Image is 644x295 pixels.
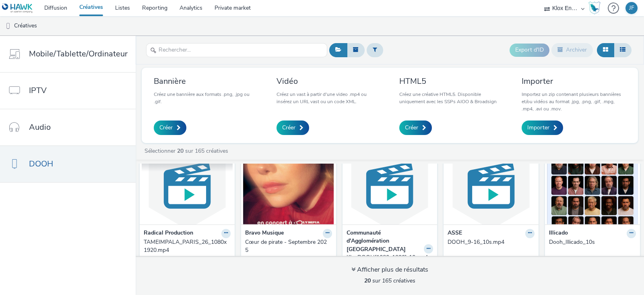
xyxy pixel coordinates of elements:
a: Dooh_Illicado_10s [549,238,636,246]
a: Hawk Academy [588,2,604,15]
strong: ASSE [448,229,462,238]
img: TAMEIMPALA_PARIS_26_1080x1920.mp4 visual [142,146,233,224]
div: DOOH_9-16_10s.mp4 [448,238,531,246]
div: JF [629,2,634,14]
strong: 20 [364,277,371,285]
span: Mobile/Tablette/Ordinateur [29,48,128,60]
strong: Bravo Musique [245,229,284,238]
h3: Bannière [154,76,258,87]
img: Hawk Academy [588,2,601,15]
span: Créer [405,124,418,132]
a: Cœur de pirate - Septembre 2025 [245,238,332,255]
p: Créez une créative HTML5. Disponible uniquement avec les SSPs AIOO & Broadsign [399,91,504,105]
img: KloxDOOH[1080x1920]-10.mp4 visual [345,146,436,224]
a: Créer [277,120,309,135]
span: Audio [29,121,51,133]
h3: Vidéo [277,76,381,87]
span: IPTV [29,85,47,96]
span: Créer [159,124,173,132]
span: Créer [282,124,295,132]
p: Créez une bannière aux formats .png, .jpg ou .gif. [154,91,258,105]
p: Créez un vast à partir d'une video .mp4 ou insérez un URL vast ou un code XML. [277,91,381,105]
h3: HTML5 [399,76,504,87]
span: DOOH [29,158,53,170]
button: Grille [597,43,614,57]
a: Importer [522,120,563,135]
img: dooh [4,22,12,30]
button: Export d'ID [510,44,549,56]
a: Créer [399,120,432,135]
div: Cœur de pirate - Septembre 2025 [245,238,329,255]
input: Rechercher... [146,43,327,57]
a: KloxDOOH[1080x1920]-10.mp4 [347,253,433,262]
button: Archiver [551,43,593,57]
div: Afficher plus de résultats [351,265,428,274]
p: Importez un zip contenant plusieurs bannières et/ou vidéos au format .jpg, .png, .gif, .mpg, .mp4... [522,91,626,112]
a: TAMEIMPALA_PARIS_26_1080x1920.mp4 [144,238,231,255]
img: DOOH_9-16_10s.mp4 visual [446,146,537,224]
strong: Radical Production [144,229,193,238]
div: KloxDOOH[1080x1920]-10.mp4 [347,253,430,262]
img: undefined Logo [2,3,33,13]
strong: 20 [177,147,184,155]
div: TAMEIMPALA_PARIS_26_1080x1920.mp4 [144,238,227,255]
div: Dooh_Illicado_10s [549,238,633,246]
a: DOOH_9-16_10s.mp4 [448,238,535,246]
button: Liste [614,43,632,57]
span: Importer [527,124,549,132]
strong: Communauté d'Agglomération [GEOGRAPHIC_DATA] [347,229,422,253]
a: Créer [154,120,186,135]
span: sur 165 créatives [364,277,415,285]
strong: Illicado [549,229,568,238]
img: Cœur de pirate - Septembre 2025 visual [243,146,334,224]
img: Dooh_Illicado_10s visual [547,146,638,224]
a: Sélectionner sur 165 créatives [144,147,231,155]
h3: Importer [522,76,626,87]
